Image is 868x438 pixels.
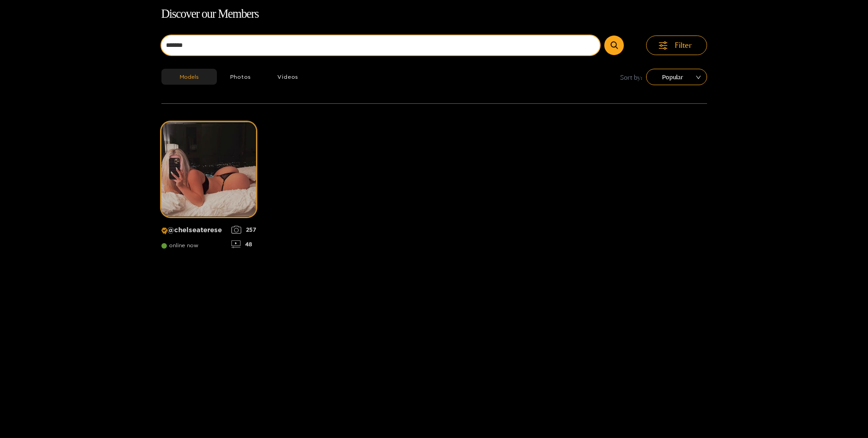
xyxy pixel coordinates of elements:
span: Filter [675,40,692,51]
span: Popular [653,70,700,84]
h1: Discover our Members [161,5,707,24]
button: Submit Search [604,36,624,55]
span: online now [161,242,198,249]
div: sort [646,69,707,85]
button: Videos [264,69,311,85]
img: Creator Profile Image: chelseaterese [161,122,256,217]
button: Models [161,69,217,85]
button: Filter [646,36,707,55]
span: Sort by: [620,72,642,82]
button: Photos [217,69,265,85]
div: 48 [231,240,256,248]
a: Creator Profile Image: chelseaterese@chelseatereseonline now25748 [161,122,256,255]
div: 257 [231,226,256,234]
p: @ chelseaterese [161,226,227,234]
